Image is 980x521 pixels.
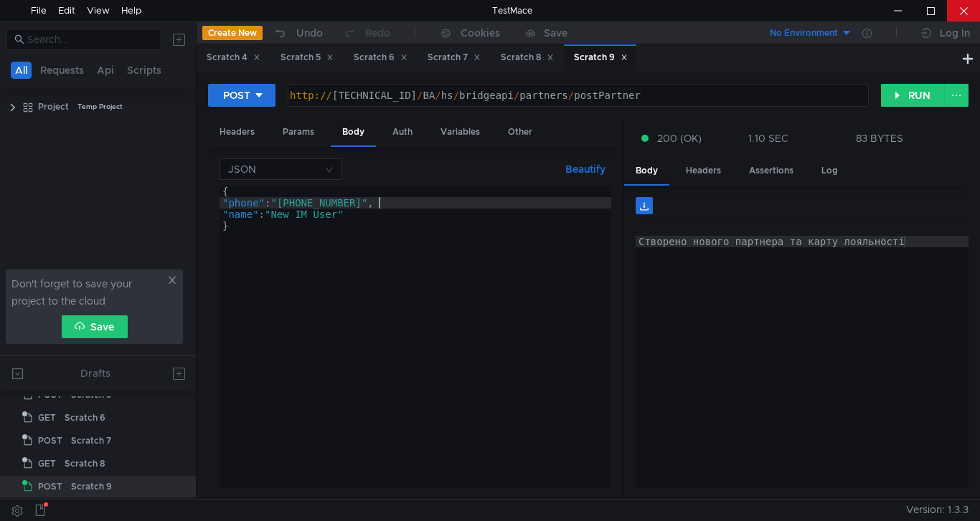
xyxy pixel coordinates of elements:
button: No Environment [753,21,852,44]
div: Scratch 7 [428,50,481,65]
button: Create New [202,26,263,40]
button: Beautify [560,161,611,178]
div: Scratch 5 [281,50,334,65]
div: Other [496,119,544,145]
div: Auth [381,119,424,145]
div: POST [223,87,250,103]
button: Api [93,62,118,79]
span: Don't forget to save your project to the cloud [11,275,164,310]
div: Scratch 7 [71,430,111,451]
div: Scratch 9 [71,476,112,497]
div: Cookies [461,24,500,42]
div: Temp Project [77,96,123,118]
span: POST [38,476,62,497]
div: Scratch 6 [354,50,407,65]
div: Scratch 8 [65,453,105,474]
span: GET [38,453,56,474]
div: Project [38,96,69,118]
div: Scratch 9 [574,50,628,65]
div: Params [271,119,326,145]
div: Log In [940,24,970,42]
div: Drafts [80,365,110,382]
div: Scratch 8 [501,50,554,65]
div: Log [810,158,849,184]
input: Search... [27,32,153,47]
button: Requests [36,62,88,79]
div: Body [331,119,376,147]
div: Headers [674,158,732,184]
div: 1.10 SEC [748,132,788,145]
div: Redo [365,24,390,42]
span: Version: 1.3.3 [906,500,969,520]
div: Scratch 6 [65,407,105,429]
div: Undo [296,24,323,42]
span: 200 (OK) [657,130,702,146]
span: GET [38,407,56,429]
div: Body [624,158,669,186]
span: POST [38,430,62,451]
button: POST [208,84,275,107]
div: Variables [429,119,491,145]
button: RUN [881,84,945,107]
div: Headers [208,119,266,145]
button: All [11,62,32,79]
button: Undo [263,22,333,44]
div: Scratch 4 [207,50,260,65]
button: Scripts [123,62,166,79]
div: Assertions [738,158,805,184]
button: Save [62,315,128,338]
div: Save [544,28,567,38]
button: Redo [333,22,400,44]
div: 83 BYTES [856,132,903,145]
div: No Environment [770,27,838,40]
